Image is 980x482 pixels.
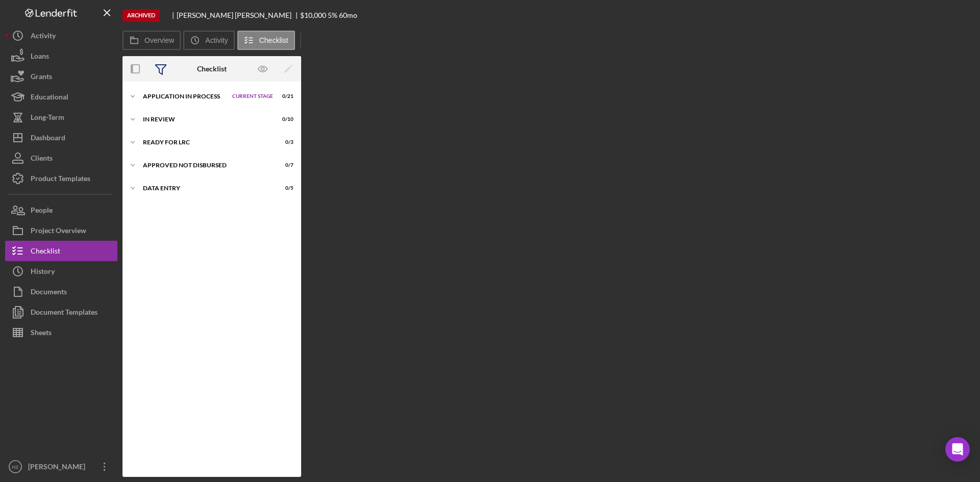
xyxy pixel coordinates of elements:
[5,456,117,477] button: HZ[PERSON_NAME]
[237,31,295,50] button: Checklist
[31,46,49,69] div: Loans
[5,322,117,343] button: Sheets
[31,302,97,325] div: Document Templates
[300,11,326,19] div: $10,000
[5,241,117,261] button: Checklist
[143,162,268,168] div: Approved Not Disbursed
[275,162,293,168] div: 0 / 7
[31,87,68,110] div: Educational
[5,87,117,107] button: Educational
[5,220,117,241] button: Project Overview
[275,139,293,145] div: 0 / 3
[197,65,227,73] div: Checklist
[259,36,288,44] label: Checklist
[122,31,181,50] button: Overview
[31,282,67,305] div: Documents
[5,168,117,189] button: Product Templates
[5,302,117,322] button: Document Templates
[31,322,52,345] div: Sheets
[5,46,117,66] button: Loans
[31,261,55,284] div: History
[143,116,268,122] div: In Review
[143,93,227,99] div: Application In Process
[31,148,53,171] div: Clients
[5,26,117,46] button: Activity
[5,107,117,128] button: Long-Term
[31,241,60,264] div: Checklist
[232,93,273,99] span: Current Stage
[275,93,293,99] div: 0 / 21
[26,456,92,479] div: [PERSON_NAME]
[339,11,357,19] div: 60 mo
[945,437,970,462] div: Open Intercom Messenger
[5,200,117,220] button: People
[5,148,117,168] button: Clients
[31,66,52,89] div: Grants
[328,11,337,19] div: 5 %
[31,168,90,191] div: Product Templates
[5,282,117,302] button: Documents
[122,9,160,22] div: Archived
[31,26,56,48] div: Activity
[31,220,86,243] div: Project Overview
[12,464,19,470] text: HZ
[31,200,53,223] div: People
[183,31,234,50] button: Activity
[31,107,64,130] div: Long-Term
[5,261,117,282] button: History
[5,66,117,87] button: Grants
[31,128,65,150] div: Dashboard
[275,116,293,122] div: 0 / 10
[5,128,117,148] button: Dashboard
[143,139,268,145] div: Ready for LRC
[143,185,268,191] div: Data Entry
[275,185,293,191] div: 0 / 5
[205,36,228,44] label: Activity
[144,36,174,44] label: Overview
[177,11,300,19] div: [PERSON_NAME] [PERSON_NAME]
